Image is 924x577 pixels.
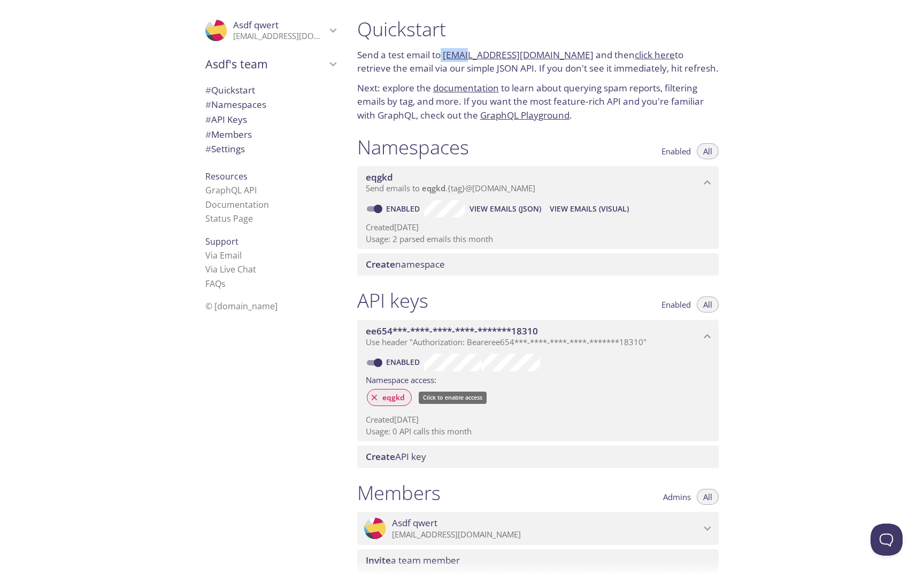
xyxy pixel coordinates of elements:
[357,446,719,468] div: Create API Key
[357,135,469,159] h1: Namespaces
[871,524,903,556] iframe: Help Scout Beacon - Open
[433,82,499,94] a: documentation
[357,166,719,199] div: eqgkd namespace
[366,258,445,270] span: namespace
[205,199,269,210] a: Documentation
[197,50,344,78] div: Asdf's team
[233,19,279,31] span: Asdf qwert
[357,17,719,41] h1: Quickstart
[197,142,344,157] div: Team Settings
[205,84,255,96] span: Quickstart
[197,13,344,48] div: Asdf qwert
[205,236,238,247] span: Support
[366,183,535,193] span: Send emails to . {tag} @[DOMAIN_NAME]
[205,263,256,275] a: Via Live Chat
[376,393,411,402] span: eqgkd
[205,98,266,111] span: Namespaces
[443,49,594,61] a: [EMAIL_ADDRESS][DOMAIN_NAME]
[205,249,242,261] a: Via Email
[392,529,700,540] p: [EMAIL_ADDRESS][DOMAIN_NAME]
[366,426,710,437] p: Usage: 0 API calls this month
[197,97,344,112] div: Namespaces
[545,200,633,217] button: View Emails (Visual)
[205,113,247,126] span: API Keys
[357,549,719,572] div: Invite a team member
[697,143,719,159] button: All
[205,184,257,196] a: GraphQL API
[366,233,710,245] p: Usage: 2 parsed emails this month
[357,512,719,545] div: Asdf qwert
[357,253,719,276] div: Create namespace
[465,200,545,217] button: View Emails (JSON)
[635,49,675,61] a: click here
[197,112,344,127] div: API Keys
[205,128,252,141] span: Members
[384,204,424,214] a: Enabled
[221,278,226,290] span: s
[697,297,719,313] button: All
[205,213,253,224] a: Status Page
[367,389,412,406] div: eqgkd
[357,288,428,313] h1: API keys
[366,371,436,387] label: Namespace access:
[197,83,344,98] div: Quickstart
[657,489,697,505] button: Admins
[655,297,697,313] button: Enabled
[357,481,441,505] h1: Members
[205,113,211,126] span: #
[366,171,393,183] span: eqgkd
[205,98,211,111] span: #
[392,517,437,529] span: Asdf qwert
[422,183,445,193] span: eqgkd
[366,222,710,233] p: Created [DATE]
[205,170,248,182] span: Resources
[469,202,541,215] span: View Emails (JSON)
[205,84,211,96] span: #
[205,300,278,312] span: © [DOMAIN_NAME]
[233,31,326,42] p: [EMAIL_ADDRESS][DOMAIN_NAME]
[480,109,569,121] a: GraphQL Playground
[357,48,719,75] p: Send a test email to and then to retrieve the email via our simple JSON API. If you don't see it ...
[205,57,326,72] span: Asdf's team
[366,450,395,463] span: Create
[697,489,719,505] button: All
[384,357,424,367] a: Enabled
[197,127,344,142] div: Members
[655,143,697,159] button: Enabled
[205,128,211,141] span: #
[550,202,629,215] span: View Emails (Visual)
[366,450,426,463] span: API key
[357,81,719,122] p: Next: explore the to learn about querying spam reports, filtering emails by tag, and more. If you...
[366,414,710,425] p: Created [DATE]
[205,278,226,290] a: FAQ
[205,143,245,155] span: Settings
[205,143,211,155] span: #
[366,258,395,270] span: Create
